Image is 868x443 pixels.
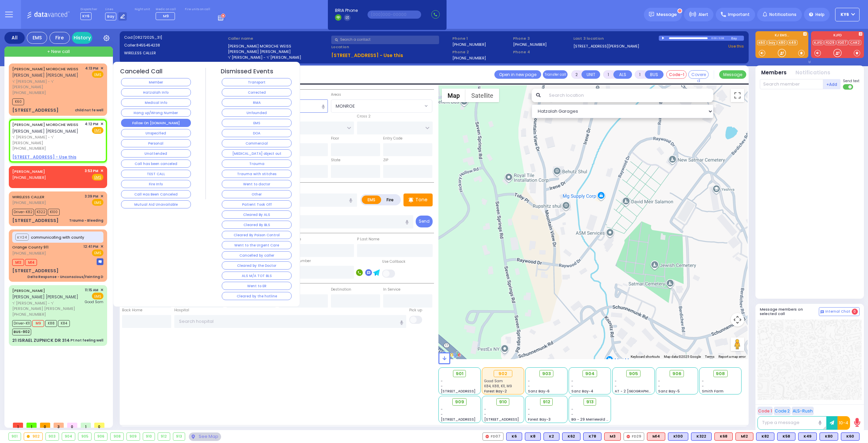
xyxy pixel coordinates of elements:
div: 913 [173,433,185,440]
div: [STREET_ADDRESS] [12,267,59,274]
button: UNIT [581,70,600,79]
label: In Service [383,287,400,292]
button: DOA [222,129,292,137]
button: Send [416,216,433,227]
span: Forest Bay-2 [484,389,507,394]
span: Driver-K11 [12,320,31,327]
div: 905 [78,433,91,440]
img: message-box.svg [97,258,103,265]
div: All [4,32,25,44]
label: Location [331,44,450,50]
span: K84 [58,320,70,327]
span: Phone 1 [452,36,511,41]
button: EMS [222,119,292,127]
label: Caller name [228,36,329,41]
button: Call Has Been Canceled [121,190,191,198]
button: Code 2 [774,407,791,415]
span: + New call [47,48,70,55]
a: Open in new page [494,70,541,79]
span: Important [728,12,750,18]
button: ALS M/A TOT BLS [222,272,292,280]
span: Good Sam [484,379,503,384]
div: ALS [647,432,665,441]
span: 913 [586,399,594,405]
button: Unspecified [121,129,191,137]
button: ALS [613,70,632,79]
span: ✕ [100,66,103,71]
a: Use this [728,43,744,49]
button: Cleared By BLS [222,221,292,229]
span: 8455454238 [136,42,160,48]
span: [PHONE_NUMBER] [12,200,46,205]
span: [STREET_ADDRESS] [441,389,475,394]
span: - [571,379,573,384]
button: Cleared by the hotline [222,292,292,300]
label: EMS [362,196,381,204]
label: Back Home [122,308,142,313]
button: KY6 [835,8,860,21]
div: 901 [9,433,21,440]
a: bay [767,40,777,45]
span: [08272025_31] [133,35,162,40]
label: [PHONE_NUMBER] [452,42,486,47]
h5: Message members on selected call [760,307,819,316]
button: Show street map [442,89,466,102]
a: WIRELESS CALLER [12,194,44,200]
span: [PHONE_NUMBER] [12,146,46,151]
u: EMS [94,175,101,180]
div: [STREET_ADDRESS] [12,107,59,114]
div: FD29 [624,432,644,441]
button: Toggle fullscreen view [731,89,744,102]
span: 4:13 PM [85,66,98,71]
span: EMS [92,250,103,256]
button: Code 1 [757,407,773,415]
button: Cleared By ALS [222,210,292,219]
button: Went to doctor [222,180,292,188]
span: 3:53 PM [85,168,98,173]
span: 0 [67,423,77,428]
span: Driver-K82 [12,209,34,216]
img: red-radio-icon.svg [486,435,489,438]
span: [PERSON_NAME] [PERSON_NAME] [12,128,78,134]
label: Entry Code [383,136,402,141]
label: [PHONE_NUMBER] [513,42,547,47]
span: K84, K88, K11, M9 [484,384,512,389]
button: Medical Info [121,98,191,107]
button: Drag Pegman onto the map to open Street View [731,337,744,351]
div: 903 [46,433,59,440]
span: Send text [843,78,860,84]
span: - [615,384,617,389]
div: Fire [50,32,70,44]
span: 909 [455,399,464,405]
label: ZIP [383,158,388,163]
span: 4:12 PM [85,122,98,127]
span: 11:15 AM [85,288,98,293]
div: BLS [525,432,541,441]
span: Phone 2 [452,49,511,55]
div: 908 [111,433,123,440]
label: P Last Name [357,237,379,242]
span: [PHONE_NUMBER] [12,251,46,256]
button: Map camera controls [731,313,744,327]
button: Transfer call [543,70,568,79]
div: BLS [583,432,601,441]
span: - [571,407,573,412]
span: - [702,379,704,384]
button: Cleared by the Doctor [222,261,292,270]
a: FD29 [824,40,836,45]
span: ✕ [100,287,103,293]
span: M13 [12,259,24,266]
span: ר' [PERSON_NAME] - ר' [PERSON_NAME] [12,79,83,90]
span: - [528,412,530,417]
div: K2 [544,432,559,441]
button: Code-1 [666,70,687,79]
span: - [484,412,486,417]
u: [STREET_ADDRESS] - Use this [12,154,76,160]
a: [PERSON_NAME] [12,288,45,293]
span: 908 [716,370,725,377]
img: message.svg [649,12,654,17]
img: Logo [27,10,72,19]
div: 902 [494,370,512,377]
div: Pt not feeling well [71,338,103,343]
span: Message [656,11,677,18]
